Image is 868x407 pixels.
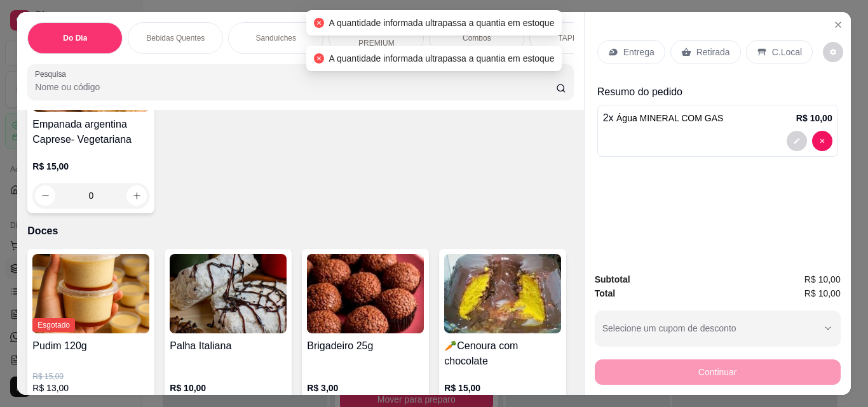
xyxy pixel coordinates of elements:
button: Close [828,15,848,35]
p: Do Dia [63,33,87,43]
p: Bebidas Quentes [146,33,205,43]
button: Selecione um cupom de desconto [595,310,841,346]
p: R$ 10,00 [796,112,832,124]
p: Doces [27,224,573,239]
p: Sanduiches PREMIUM [339,28,413,48]
h4: Pudim 120g [32,338,149,354]
p: TAPIOCAS [558,33,596,43]
p: C.Local [772,46,802,58]
strong: Subtotal [595,274,630,284]
span: close-circle [314,18,324,28]
span: Esgotado [32,318,75,332]
h4: 🥕Cenoura com chocolate [444,338,561,369]
span: R$ 10,00 [804,272,841,286]
input: Pesquisa [35,81,556,93]
p: R$ 10,00 [170,382,287,394]
strong: Total [595,288,615,298]
p: R$ 15,00 [444,382,561,394]
button: decrease-product-quantity [812,131,832,151]
p: Sanduíches [256,33,296,43]
p: 2 x [603,110,724,126]
span: R$ 10,00 [804,286,841,300]
h4: Palha Italiana [170,338,287,354]
span: close-circle [314,53,324,63]
p: R$ 3,00 [307,382,424,394]
img: product-image [307,254,424,333]
h4: Brigadeiro 25g [307,338,424,354]
p: R$ 15,00 [32,371,149,382]
button: increase-product-quantity [126,185,147,206]
span: A quantidade informada ultrapassa a quantia em estoque [329,53,555,63]
h4: Empanada argentina Caprese- Vegetariana [32,117,149,147]
p: Combos [463,33,491,43]
span: Água MINERAL COM GAS [616,113,723,123]
p: Entrega [623,46,654,58]
button: decrease-product-quantity [35,185,55,206]
p: Retirada [696,46,730,58]
label: Pesquisa [35,69,71,79]
img: product-image [32,254,149,333]
button: decrease-product-quantity [823,42,843,62]
p: R$ 13,00 [32,382,149,394]
p: Resumo do pedido [597,84,838,100]
p: R$ 15,00 [32,160,149,173]
span: A quantidade informada ultrapassa a quantia em estoque [329,18,555,28]
button: decrease-product-quantity [787,131,807,151]
img: product-image [170,254,287,333]
img: product-image [444,254,561,333]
